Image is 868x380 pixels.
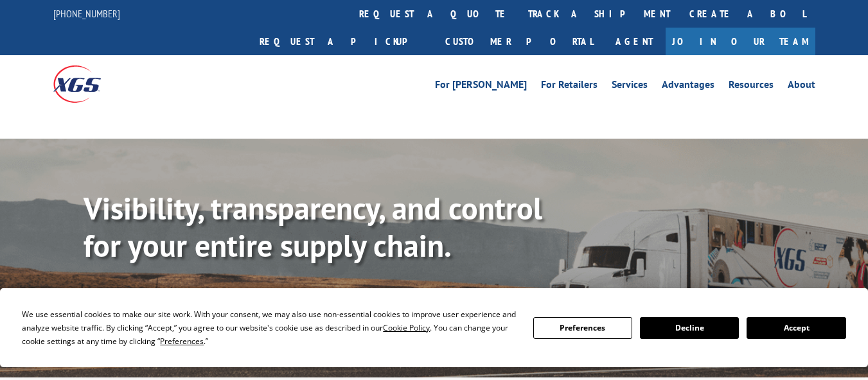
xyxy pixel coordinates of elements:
[435,80,527,94] a: For [PERSON_NAME]
[383,322,430,333] span: Cookie Policy
[533,317,632,339] button: Preferences
[22,307,517,348] div: We use essential cookies to make our site work. With your consent, we may also use non-essential ...
[160,336,204,347] span: Preferences
[603,28,666,55] a: Agent
[666,28,815,55] a: Join Our Team
[53,7,120,20] a: [PHONE_NUMBER]
[84,188,542,265] b: Visibility, transparency, and control for your entire supply chain.
[747,317,846,339] button: Accept
[250,28,436,55] a: Request a pickup
[541,80,598,94] a: For Retailers
[662,80,714,94] a: Advantages
[729,80,774,94] a: Resources
[612,80,648,94] a: Services
[436,28,603,55] a: Customer Portal
[640,317,739,339] button: Decline
[788,80,815,94] a: About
